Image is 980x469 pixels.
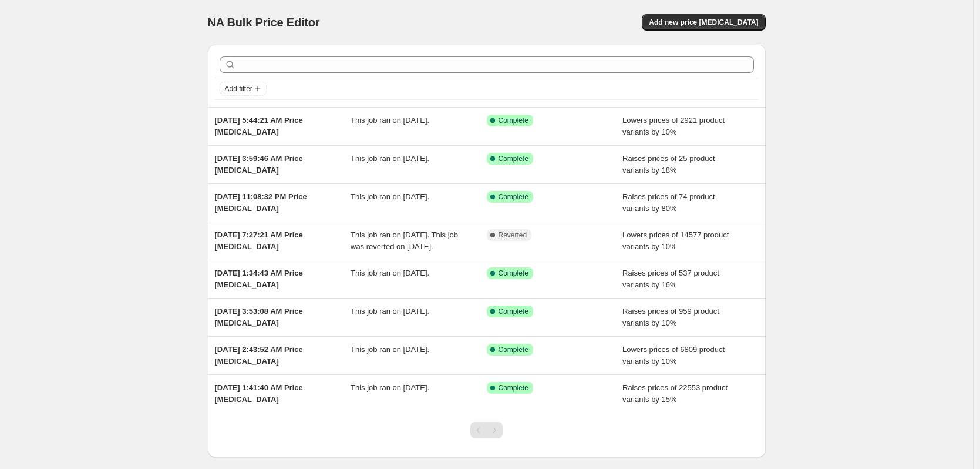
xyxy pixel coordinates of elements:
[215,230,303,251] span: [DATE] 7:27:21 AM Price [MEDICAL_DATA]
[622,154,715,175] span: Raises prices of 25 product variants by 18%
[351,116,429,125] span: This job ran on [DATE].
[351,230,458,251] span: This job ran on [DATE]. This job was reverted on [DATE].
[215,116,303,136] span: [DATE] 5:44:21 AM Price [MEDICAL_DATA]
[351,345,429,354] span: This job ran on [DATE].
[499,383,528,393] span: Complete
[215,269,303,289] span: [DATE] 1:34:43 AM Price [MEDICAL_DATA]
[215,383,303,404] span: [DATE] 1:41:40 AM Price [MEDICAL_DATA]
[215,307,303,327] span: [DATE] 3:53:08 AM Price [MEDICAL_DATA]
[225,84,252,93] span: Add filter
[351,192,429,201] span: This job ran on [DATE].
[351,154,429,163] span: This job ran on [DATE].
[622,307,719,327] span: Raises prices of 959 product variants by 10%
[499,116,528,125] span: Complete
[649,18,758,27] span: Add new price [MEDICAL_DATA]
[622,116,725,136] span: Lowers prices of 2921 product variants by 10%
[351,307,429,316] span: This job ran on [DATE].
[470,422,503,438] nav: Pagination
[642,14,765,31] button: Add new price [MEDICAL_DATA]
[351,269,429,277] span: This job ran on [DATE].
[499,307,528,316] span: Complete
[499,345,528,354] span: Complete
[499,230,527,240] span: Reverted
[215,345,303,366] span: [DATE] 2:43:52 AM Price [MEDICAL_DATA]
[499,192,528,202] span: Complete
[499,154,528,163] span: Complete
[622,230,729,251] span: Lowers prices of 14577 product variants by 10%
[351,383,429,392] span: This job ran on [DATE].
[208,16,320,29] span: NA Bulk Price Editor
[622,192,715,213] span: Raises prices of 74 product variants by 80%
[622,345,725,366] span: Lowers prices of 6809 product variants by 10%
[215,154,303,175] span: [DATE] 3:59:46 AM Price [MEDICAL_DATA]
[215,192,307,213] span: [DATE] 11:08:32 PM Price [MEDICAL_DATA]
[220,82,267,96] button: Add filter
[499,269,528,278] span: Complete
[622,383,728,404] span: Raises prices of 22553 product variants by 15%
[622,269,719,289] span: Raises prices of 537 product variants by 16%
